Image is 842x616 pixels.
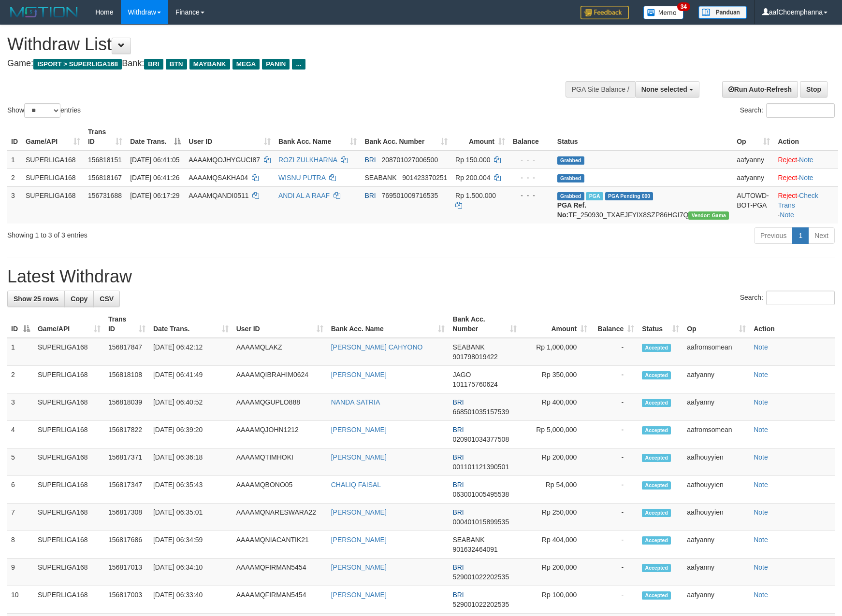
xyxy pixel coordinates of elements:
[452,343,484,351] span: SEABANK
[7,291,65,307] a: Show 25 rows
[149,504,232,531] td: [DATE] 06:35:01
[189,174,248,182] span: AAAAMQSAKHA04
[7,531,34,559] td: 8
[452,371,471,378] span: JAGO
[698,6,747,19] img: panduan.png
[452,546,497,553] span: Copy 901632464091 to clipboard
[149,338,232,366] td: [DATE] 06:42:12
[104,559,149,586] td: 156817013
[331,453,387,461] a: [PERSON_NAME]
[381,156,438,164] span: Copy 208701027006500 to clipboard
[33,59,122,70] span: ISPORT > SUPERLIGA168
[683,366,750,393] td: aafyanny
[754,453,768,461] a: Note
[774,123,838,151] th: Action
[591,338,638,366] td: -
[22,151,84,169] td: SUPERLIGA168
[766,103,835,118] input: Search:
[778,192,797,199] a: Reject
[754,563,768,571] a: Note
[292,59,305,70] span: ...
[7,338,34,366] td: 1
[361,123,451,151] th: Bank Acc. Number: activate to sort column ascending
[34,310,104,338] th: Game/API: activate to sort column ascending
[22,123,84,151] th: Game/API: activate to sort column ascending
[683,421,750,448] td: aafromsomean
[642,399,671,407] span: Accepted
[778,174,797,182] a: Reject
[740,291,835,305] label: Search:
[149,476,232,504] td: [DATE] 06:35:43
[521,393,591,421] td: Rp 400,000
[34,338,104,366] td: SUPERLIGA168
[754,343,768,351] a: Note
[331,343,423,351] a: [PERSON_NAME] CAHYONO
[683,586,750,614] td: aafyanny
[166,59,187,70] span: BTN
[557,201,586,219] b: PGA Ref. No:
[278,156,337,164] a: ROZI ZULKHARNA
[591,559,638,586] td: -
[7,393,34,421] td: 3
[683,504,750,531] td: aafhouyyien
[641,85,687,93] span: None selected
[7,186,22,224] td: 3
[733,186,774,224] td: AUTOWD-BOT-PGA
[452,508,464,516] span: BRI
[452,573,509,581] span: Copy 529001022202535 to clipboard
[7,123,22,151] th: ID
[642,591,671,600] span: Accepted
[683,338,750,366] td: aafromsomean
[521,421,591,448] td: Rp 5,000,000
[591,421,638,448] td: -
[189,59,230,70] span: MAYBANK
[232,559,327,586] td: AAAAMQFIRMAN5454
[635,81,699,98] button: None selected
[189,192,249,199] span: AAAAMQANDI0511
[93,291,120,307] a: CSV
[591,310,638,338] th: Balance: activate to sort column ascending
[521,310,591,338] th: Amount: activate to sort column ascending
[7,448,34,476] td: 5
[557,192,584,200] span: Grabbed
[402,174,447,182] span: Copy 901423370251 to clipboard
[808,227,835,244] a: Next
[774,168,838,186] td: ·
[740,103,835,118] label: Search:
[278,174,325,182] a: WISNU PUTRA
[754,227,793,244] a: Previous
[521,476,591,504] td: Rp 54,000
[452,435,509,443] span: Copy 020901034377508 to clipboard
[591,531,638,559] td: -
[733,123,774,151] th: Op: activate to sort column ascending
[232,448,327,476] td: AAAAMQTIMHOKI
[521,448,591,476] td: Rp 200,000
[642,454,671,462] span: Accepted
[7,267,835,286] h1: Latest Withdraw
[7,504,34,531] td: 7
[189,156,260,164] span: AAAAMQOJHYGUCI87
[262,59,290,70] span: PANIN
[14,295,58,303] span: Show 25 rows
[509,123,553,151] th: Balance
[331,591,387,599] a: [PERSON_NAME]
[126,123,185,151] th: Date Trans.: activate to sort column descending
[278,192,330,199] a: ANDI AL A RAAF
[232,531,327,559] td: AAAAMQNIACANTIK21
[130,156,179,164] span: [DATE] 06:41:05
[7,59,552,69] h4: Game: Bank:
[452,353,497,361] span: Copy 901798019422 to clipboard
[84,123,126,151] th: Trans ID: activate to sort column ascending
[642,536,671,545] span: Accepted
[34,476,104,504] td: SUPERLIGA168
[754,536,768,544] a: Note
[34,504,104,531] td: SUPERLIGA168
[452,536,484,544] span: SEABANK
[455,174,490,182] span: Rp 200.004
[104,448,149,476] td: 156817371
[521,586,591,614] td: Rp 100,000
[130,192,179,199] span: [DATE] 06:17:29
[754,398,768,406] a: Note
[232,586,327,614] td: AAAAMQFIRMAN5454
[521,504,591,531] td: Rp 250,000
